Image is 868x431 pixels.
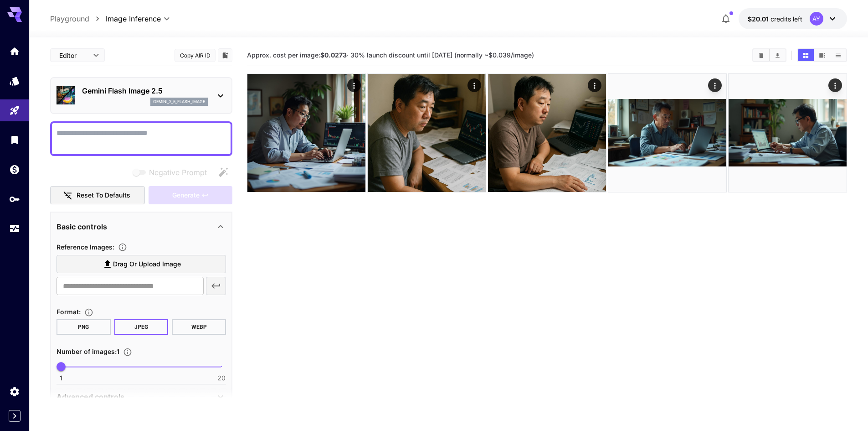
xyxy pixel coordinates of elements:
div: $20.01453 [748,14,802,24]
span: Reference Images : [56,243,114,251]
button: Choose the file format for the output image. [81,308,97,317]
button: PNG [56,319,111,335]
div: Playground [9,105,20,116]
div: Clear ImagesDownload All [752,48,786,62]
button: $20.01453AY [739,8,847,29]
span: 20 [217,374,226,383]
img: 2Q== [608,74,726,192]
div: Home [9,46,20,57]
p: Gemini Flash Image 2.5 [82,85,208,96]
div: Models [9,75,20,87]
img: 9k= [729,74,847,192]
span: Number of images : 1 [56,348,119,355]
button: Specify how many images to generate in a single request. Each image generation will be charged se... [119,348,136,357]
button: Show images in list view [830,49,846,61]
button: Download All [770,49,786,61]
div: Actions [347,78,361,92]
button: Reset to defaults [50,186,145,205]
span: 1 [60,374,62,383]
div: AY [810,12,823,26]
a: Playground [50,13,89,24]
div: Wallet [9,164,20,175]
span: Negative prompts are not compatible with the selected model. [131,166,214,178]
p: Basic controls [56,221,107,232]
div: Actions [828,78,842,92]
button: Clear Images [753,49,769,61]
img: 9k= [368,74,486,192]
button: WEBP [172,319,226,335]
p: gemini_2_5_flash_image [153,99,205,105]
div: Basic controls [56,216,226,238]
button: Copy AIR ID [175,49,216,62]
div: Usage [9,223,20,234]
b: $0.0273 [320,51,347,59]
div: Library [9,134,20,145]
button: Expand sidebar [9,410,21,422]
span: $20.01 [748,15,770,23]
div: Show images in grid viewShow images in video viewShow images in list view [797,48,847,62]
button: Upload a reference image to guide the result. This is needed for Image-to-Image or Inpainting. Su... [114,243,131,252]
div: Actions [708,78,722,92]
span: credits left [770,15,802,23]
button: Show images in video view [814,49,830,61]
button: Add to library [221,50,229,61]
span: Approx. cost per image: · 30% launch discount until [DATE] (normally ~$0.039/image) [247,51,534,59]
span: Image Inference [106,13,161,24]
div: Actions [467,78,481,92]
div: API Keys [9,193,20,205]
label: Drag or upload image [56,255,226,274]
div: Gemini Flash Image 2.5gemini_2_5_flash_image [56,82,226,109]
img: 9k= [488,74,606,192]
button: Show images in grid view [798,49,814,61]
div: Actions [588,78,601,92]
div: Settings [9,386,20,397]
nav: breadcrumb [50,13,106,24]
span: Drag or upload image [113,259,181,270]
span: Editor [59,51,87,60]
span: Format : [56,308,81,316]
img: Z [247,74,365,192]
button: JPEG [114,319,169,335]
span: Negative Prompt [149,167,207,178]
div: Advanced controls [56,386,226,408]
